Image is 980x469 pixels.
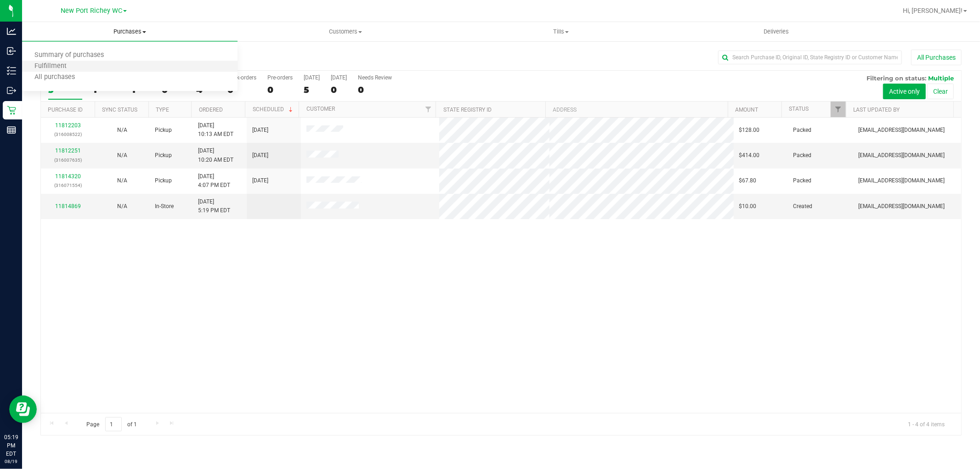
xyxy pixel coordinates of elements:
span: Not Applicable [117,177,127,184]
span: In-Store [155,202,174,211]
a: 11812251 [55,147,81,154]
span: Created [793,202,813,211]
a: Type [156,107,169,113]
span: Pickup [155,126,172,135]
inline-svg: Outbound [7,86,16,95]
div: [DATE] [304,74,320,81]
a: Tills [453,22,668,41]
iframe: Resource center [9,396,37,423]
div: Back-orders [227,74,256,81]
button: N/A [117,176,127,185]
a: Customer [306,106,335,112]
span: Not Applicable [117,152,127,158]
span: Hi, [PERSON_NAME]! [903,7,963,14]
a: Filter [420,102,436,117]
span: Tills [453,28,668,36]
a: 11812203 [55,122,81,129]
a: Customers [238,22,453,41]
p: (316071554) [46,181,90,190]
a: Scheduled [253,106,295,113]
span: Deliveries [751,28,801,36]
a: Purchase ID [48,107,83,113]
span: Pickup [155,176,172,185]
span: Packed [793,176,812,185]
p: (316008522) [46,130,90,139]
span: [EMAIL_ADDRESS][DOMAIN_NAME] [858,151,945,160]
div: 0 [358,85,392,95]
span: Packed [793,151,812,160]
span: [DATE] [252,176,268,185]
div: [DATE] [331,74,347,81]
div: 0 [227,85,256,95]
a: Ordered [199,107,223,113]
span: All purchases [22,73,87,81]
span: $10.00 [739,202,757,211]
span: Not Applicable [117,127,127,133]
p: 08/19 [4,458,18,465]
span: Purchases [22,28,238,36]
button: N/A [117,151,127,160]
span: [DATE] 4:07 PM EDT [198,172,230,190]
span: Filtering on status: [867,74,926,82]
input: 1 [105,417,122,431]
p: 05:19 PM EDT [4,433,18,458]
button: Active only [883,84,926,99]
inline-svg: Inventory [7,66,16,75]
a: Purchases Summary of purchases Fulfillment All purchases [22,22,238,41]
a: 11814320 [55,173,81,180]
a: Deliveries [668,22,884,41]
span: New Port Richey WC [61,7,122,15]
inline-svg: Retail [7,106,16,115]
inline-svg: Analytics [7,27,16,36]
span: Packed [793,126,812,135]
div: Pre-orders [267,74,293,81]
div: 0 [267,85,293,95]
span: 1 - 4 of 4 items [901,417,952,431]
p: (316007635) [46,156,90,164]
span: [DATE] [252,126,268,135]
span: [EMAIL_ADDRESS][DOMAIN_NAME] [858,126,945,135]
span: $414.00 [739,151,760,160]
a: Last Updated By [854,107,900,113]
a: Status [789,106,809,112]
span: [EMAIL_ADDRESS][DOMAIN_NAME] [858,176,945,185]
span: $67.80 [739,176,757,185]
span: Multiple [928,74,954,82]
span: Customers [238,28,453,36]
div: 0 [331,85,347,95]
span: $128.00 [739,126,760,135]
span: [DATE] 5:19 PM EDT [198,198,230,215]
span: Pickup [155,151,172,160]
span: Not Applicable [117,203,127,209]
span: [DATE] 10:20 AM EDT [198,147,233,164]
th: Address [545,102,728,118]
a: Amount [735,107,758,113]
button: N/A [117,126,127,135]
span: [EMAIL_ADDRESS][DOMAIN_NAME] [858,202,945,211]
button: N/A [117,202,127,211]
div: Needs Review [358,74,392,81]
span: [DATE] [252,151,268,160]
span: [DATE] 10:13 AM EDT [198,121,233,139]
inline-svg: Inbound [7,46,16,56]
a: State Registry ID [443,107,492,113]
a: Sync Status [102,107,137,113]
inline-svg: Reports [7,125,16,135]
span: Page of 1 [79,417,145,431]
button: Clear [927,84,954,99]
button: All Purchases [911,50,962,65]
a: Filter [831,102,846,117]
span: Summary of purchases [22,51,116,59]
span: Fulfillment [22,62,79,70]
div: 5 [304,85,320,95]
input: Search Purchase ID, Original ID, State Registry ID or Customer Name... [718,51,902,64]
a: 11814869 [55,203,81,209]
